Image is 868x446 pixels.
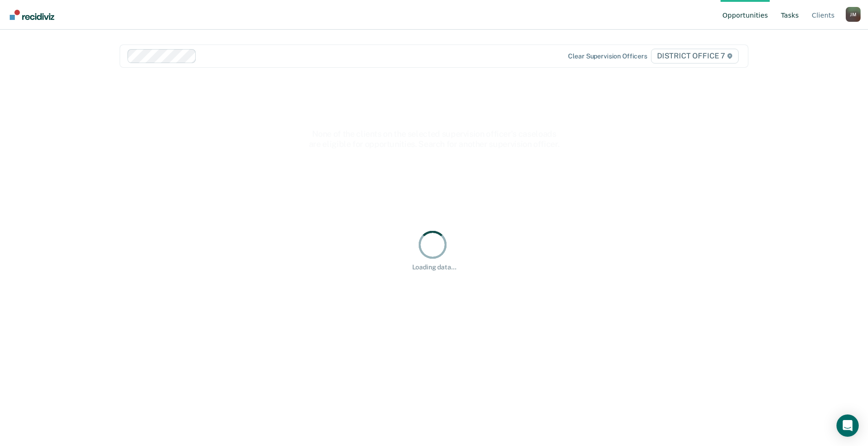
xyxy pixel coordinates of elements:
[846,7,861,22] button: Profile dropdown button
[568,52,647,60] div: Clear supervision officers
[846,7,861,22] div: J M
[651,49,739,64] span: DISTRICT OFFICE 7
[412,263,456,271] div: Loading data...
[836,414,859,437] div: Open Intercom Messenger
[10,10,54,20] img: Recidiviz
